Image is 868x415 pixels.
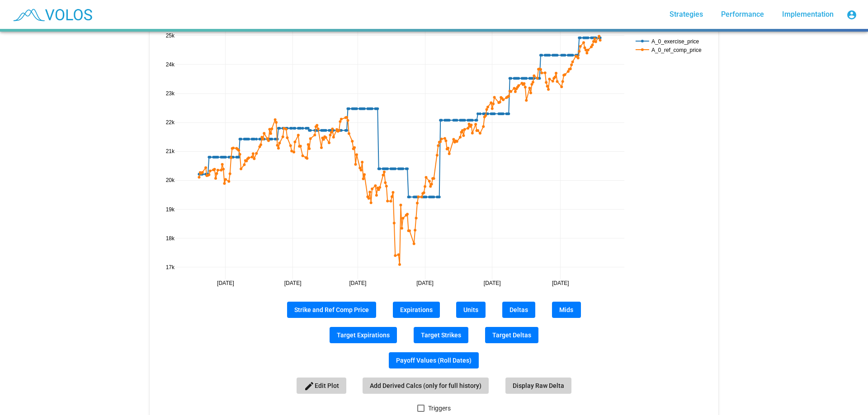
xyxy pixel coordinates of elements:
span: Implementation [782,10,834,19]
img: blue_transparent.png [7,3,97,26]
button: Add Derived Calcs (only for full history) [363,378,489,394]
button: Units [456,302,486,318]
mat-icon: account_circle [846,9,857,20]
a: Implementation [775,6,841,23]
span: Triggers [428,403,451,414]
span: Payoff Values (Roll Dates) [396,357,472,364]
span: Units [463,306,478,313]
button: Strike and Ref Comp Price [287,302,376,318]
span: Strategies [670,10,703,19]
a: Performance [714,6,771,23]
span: Expirations [400,306,433,313]
span: Deltas [509,306,528,313]
span: Target Strikes [421,331,461,339]
mat-icon: edit [304,381,315,392]
button: Display Raw Delta [505,378,571,394]
button: Target Expirations [330,327,397,343]
span: Add Derived Calcs (only for full history) [370,382,481,389]
span: Target Deltas [492,331,531,339]
button: Target Deltas [485,327,538,343]
button: Edit Plot [297,378,346,394]
a: Strategies [662,6,710,23]
button: Expirations [393,302,440,318]
span: Strike and Ref Comp Price [294,306,369,313]
span: Target Expirations [337,331,390,339]
span: Mids [559,306,573,313]
span: Display Raw Delta [513,382,564,389]
button: Payoff Values (Roll Dates) [389,352,479,368]
button: Target Strikes [414,327,468,343]
button: Mids [552,302,581,318]
span: Edit Plot [304,382,339,389]
span: Performance [721,10,764,19]
button: Deltas [502,302,535,318]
